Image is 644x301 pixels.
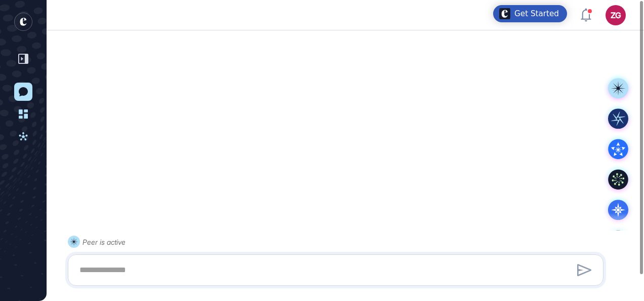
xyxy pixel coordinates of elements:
button: ZG [606,5,626,25]
div: entrapeer-logo [14,13,32,31]
img: launcher-image-alternative-text [499,8,510,19]
div: Open Get Started checklist [493,5,567,22]
div: Peer is active [83,236,126,248]
div: Get Started [514,9,559,19]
